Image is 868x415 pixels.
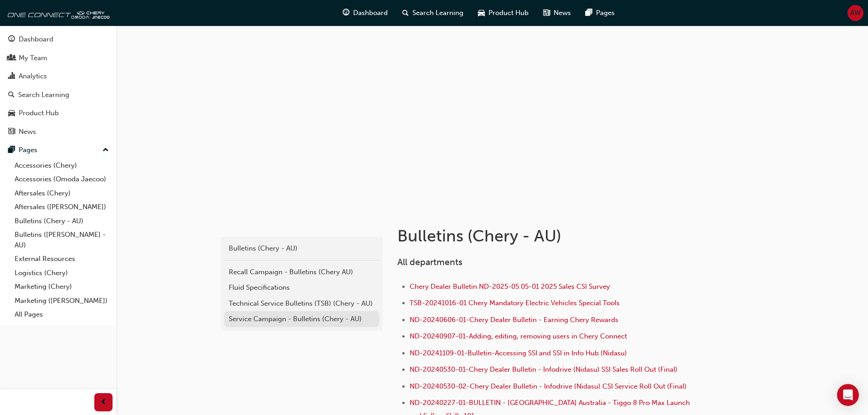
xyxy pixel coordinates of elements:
span: prev-icon [100,397,107,408]
div: Open Intercom Messenger [837,384,859,406]
div: Bulletins (Chery - AU) [229,243,375,254]
button: Pages [4,142,113,159]
a: ND-20241109-01-Bulletin-Accessing SSI and SSI in Info Hub (Nidasu) [410,349,627,357]
a: Recall Campaign - Bulletins (Chery AU) [224,264,379,280]
a: Bulletins ([PERSON_NAME] - AU) [11,228,113,252]
a: pages-iconPages [578,4,622,22]
h1: Bulletins (Chery - AU) [397,226,696,246]
a: Marketing (Chery) [11,280,113,294]
a: ND-20240530-01-Chery Dealer Bulletin - Infodrive (Nidasu) SSI Sales Roll Out (Final) [410,365,678,374]
span: car-icon [8,109,15,118]
a: Analytics [4,68,113,85]
div: Pages [19,145,37,155]
a: Accessories (Omoda Jaecoo) [11,172,113,186]
span: AW [850,8,861,18]
span: Product Hub [488,8,529,18]
a: car-iconProduct Hub [471,4,536,22]
span: News [554,8,571,18]
a: ND-20240530-02-Chery Dealer Bulletin - Infodrive (Nidasu) CSI Service Roll Out (Final) [410,382,687,390]
div: Search Learning [18,90,69,100]
a: All Pages [11,307,113,322]
div: Dashboard [19,34,53,45]
span: pages-icon [8,146,15,154]
a: Fluid Specifications [224,280,379,296]
span: news-icon [8,128,15,136]
a: guage-iconDashboard [335,4,395,22]
a: Service Campaign - Bulletins (Chery - AU) [224,311,379,327]
span: car-icon [478,7,485,19]
a: My Team [4,50,113,67]
span: Dashboard [353,8,388,18]
a: ND-20240907-01-Adding, editing, removing users in Chery Connect [410,332,627,340]
span: All departments [397,257,462,267]
a: Bulletins (Chery - AU) [11,214,113,228]
a: External Resources [11,252,113,266]
span: people-icon [8,54,15,62]
img: oneconnect [5,4,109,22]
a: Accessories (Chery) [11,159,113,173]
div: Fluid Specifications [229,282,375,293]
a: Chery Dealer Bulletin ND-2025-05.05-01 2025 Sales CSI Survey [410,282,610,291]
div: Technical Service Bulletins (TSB) (Chery - AU) [229,298,375,309]
a: Logistics (Chery) [11,266,113,280]
a: Dashboard [4,31,113,48]
a: Marketing ([PERSON_NAME]) [11,294,113,308]
a: Aftersales ([PERSON_NAME]) [11,200,113,214]
span: news-icon [543,7,550,19]
div: Analytics [19,71,47,82]
div: Service Campaign - Bulletins (Chery - AU) [229,314,375,324]
span: up-icon [103,144,109,156]
a: TSB-20241016-01 Chery Mandatory Electric Vehicles Special Tools [410,299,620,307]
a: News [4,123,113,140]
a: ND-20240606-01-Chery Dealer Bulletin - Earning Chery Rewards [410,316,618,324]
a: Bulletins (Chery - AU) [224,241,379,256]
span: chart-icon [8,72,15,81]
a: Product Hub [4,105,113,122]
span: Pages [596,8,615,18]
button: DashboardMy TeamAnalyticsSearch LearningProduct HubNews [4,29,113,142]
span: guage-icon [343,7,349,19]
div: My Team [19,53,47,63]
a: news-iconNews [536,4,578,22]
a: Technical Service Bulletins (TSB) (Chery - AU) [224,296,379,312]
span: guage-icon [8,36,15,44]
a: Aftersales (Chery) [11,186,113,200]
div: Recall Campaign - Bulletins (Chery AU) [229,267,375,277]
div: Product Hub [19,108,59,118]
span: search-icon [402,7,409,19]
button: AW [847,5,863,21]
a: search-iconSearch Learning [395,4,471,22]
span: Search Learning [412,8,463,18]
span: search-icon [8,91,15,99]
div: News [19,127,36,137]
span: pages-icon [586,7,592,19]
a: Search Learning [4,87,113,103]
